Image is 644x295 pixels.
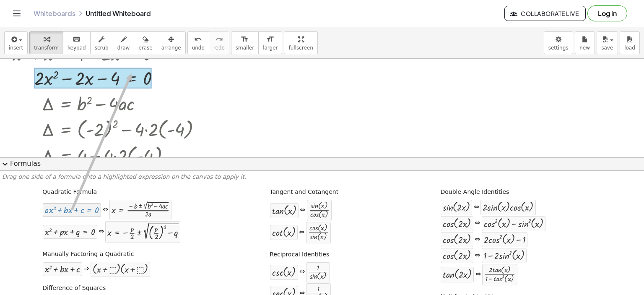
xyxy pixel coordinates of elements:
[512,10,579,17] span: Collaborate Live
[299,267,305,277] div: ⇔
[475,251,480,261] div: ⇔
[42,250,134,258] label: Manually Factoring a Quadratic
[258,31,282,54] button: format_sizelarger
[300,206,305,215] div: ⇔
[95,45,109,51] span: scrub
[299,228,304,238] div: ⇔
[113,31,135,54] button: draw
[231,31,259,54] button: format_sizesmaller
[270,188,338,196] label: Tangent and Cotangent
[288,45,313,51] span: fullscreen
[504,6,586,21] button: Collaborate Live
[134,31,157,54] button: erase
[284,31,317,54] button: fullscreen
[29,31,63,54] button: transform
[263,45,278,51] span: larger
[138,45,152,51] span: erase
[624,45,635,51] span: load
[548,45,569,51] span: settings
[117,45,130,51] span: draw
[42,188,97,196] label: Quadratic Formula
[209,31,229,54] button: redoredo
[475,235,480,245] div: ⇔
[601,45,613,51] span: save
[194,34,202,44] i: undo
[73,34,80,44] i: keyboard
[620,31,640,54] button: load
[475,270,481,279] div: ⇔
[34,45,59,51] span: transform
[157,31,186,54] button: arrange
[99,227,104,237] div: ⇔
[475,219,480,228] div: ⇔
[544,31,573,54] button: settings
[192,45,205,51] span: undo
[83,264,89,274] div: ⇒
[575,31,595,54] button: new
[161,45,181,51] span: arrange
[270,251,329,259] label: Reciprocal Identities
[4,31,28,54] button: insert
[266,34,274,44] i: format_size
[579,45,590,51] span: new
[187,31,209,54] button: undoundo
[215,34,223,44] i: redo
[236,45,254,51] span: smaller
[587,5,627,21] button: Log in
[9,45,23,51] span: insert
[10,7,23,20] button: Toggle navigation
[34,9,75,18] a: Whiteboards
[63,31,91,54] button: keyboardkeypad
[103,205,108,215] div: ⇔
[2,173,642,181] p: Drag one side of a formula onto a highlighted expression on the canvas to apply it.
[42,284,106,292] label: Difference of Squares
[474,203,479,212] div: ⇔
[440,188,509,196] label: Double-Angle Identities
[597,31,618,54] button: save
[241,34,249,44] i: format_size
[90,31,113,54] button: scrub
[213,45,225,51] span: redo
[68,45,86,51] span: keypad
